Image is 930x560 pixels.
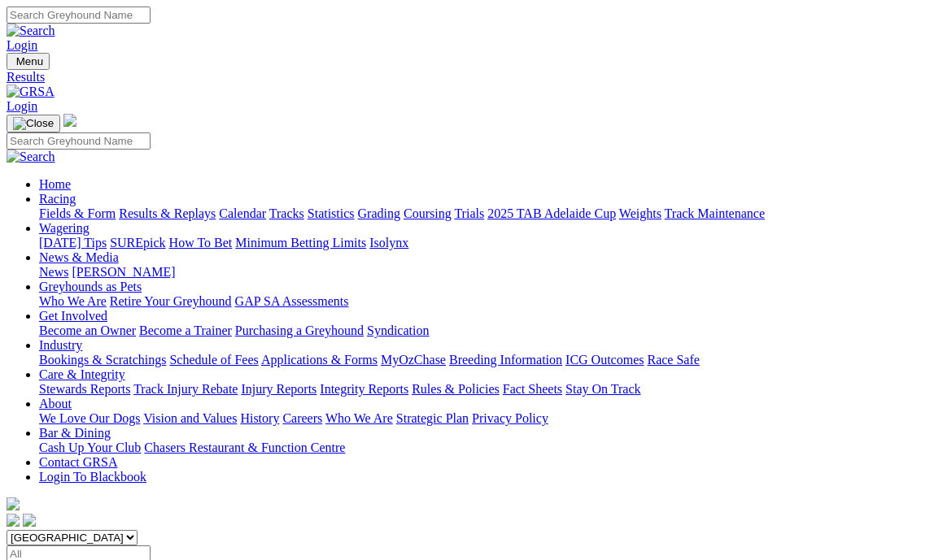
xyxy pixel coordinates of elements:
[39,397,72,410] a: About
[16,55,43,67] span: Menu
[241,382,317,396] a: Injury Reports
[381,353,446,367] a: MyOzChase
[39,192,76,206] a: Racing
[7,24,55,38] img: Search
[320,382,408,396] a: Integrity Reports
[39,206,923,221] div: Racing
[39,206,116,220] a: Fields & Form
[39,323,923,338] div: Get Involved
[325,411,393,425] a: Who We Are
[240,411,279,425] a: History
[454,206,484,220] a: Trials
[39,221,90,235] a: Wagering
[269,206,304,220] a: Tracks
[133,382,238,396] a: Track Injury Rebate
[39,280,142,293] a: Greyhounds as Pets
[39,236,923,250] div: Wagering
[39,367,125,381] a: Care & Integrity
[39,236,107,250] a: [DATE] Tips
[39,411,140,425] a: We Love Our Dogs
[169,353,258,367] a: Schedule of Fees
[358,206,400,220] a: Grading
[472,411,548,425] a: Privacy Policy
[39,353,923,367] div: Industry
[63,114,76,127] img: logo-grsa-white.png
[39,177,71,191] a: Home
[39,470,146,484] a: Login To Blackbook
[39,294,923,309] div: Greyhounds as Pets
[647,353,699,367] a: Race Safe
[39,441,923,455] div: Bar & Dining
[23,514,36,527] img: twitter.svg
[503,382,562,396] a: Fact Sheets
[39,265,923,280] div: News & Media
[367,323,429,337] a: Syndication
[72,265,175,279] a: [PERSON_NAME]
[219,206,266,220] a: Calendar
[39,426,111,440] a: Bar & Dining
[7,150,55,164] img: Search
[144,441,345,454] a: Chasers Restaurant & Function Centre
[39,265,68,279] a: News
[7,7,151,24] input: Search
[7,115,60,132] button: Toggle navigation
[282,411,322,425] a: Careers
[7,38,37,52] a: Login
[7,70,923,85] a: Results
[396,411,469,425] a: Strategic Plan
[39,382,923,397] div: Care & Integrity
[565,382,640,396] a: Stay On Track
[110,236,165,250] a: SUREpick
[487,206,616,220] a: 2025 TAB Adelaide Cup
[404,206,452,220] a: Coursing
[7,132,151,150] input: Search
[7,497,20,510] img: logo-grsa-white.png
[119,206,216,220] a: Results & Replays
[39,338,82,352] a: Industry
[39,382,130,396] a: Stewards Reports
[235,323,364,337] a: Purchasing a Greyhound
[39,309,107,323] a: Get Involved
[7,85,55,99] img: GRSA
[412,382,500,396] a: Rules & Policies
[39,353,166,367] a: Bookings & Scratchings
[139,323,232,337] a: Become a Trainer
[39,455,117,469] a: Contact GRSA
[169,236,233,250] a: How To Bet
[665,206,765,220] a: Track Maintenance
[143,411,237,425] a: Vision and Values
[369,236,408,250] a: Isolynx
[308,206,355,220] a: Statistics
[39,411,923,426] div: About
[261,353,378,367] a: Applications & Forms
[7,53,50,70] button: Toggle navigation
[235,294,349,308] a: GAP SA Assessments
[7,99,37,113] a: Login
[565,353,644,367] a: ICG Outcomes
[39,323,136,337] a: Become an Owner
[39,441,141,454] a: Cash Up Your Club
[449,353,562,367] a: Breeding Information
[619,206,661,220] a: Weights
[13,117,54,130] img: Close
[110,294,232,308] a: Retire Your Greyhound
[39,250,119,264] a: News & Media
[7,514,20,527] img: facebook.svg
[39,294,107,308] a: Who We Are
[235,236,366,250] a: Minimum Betting Limits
